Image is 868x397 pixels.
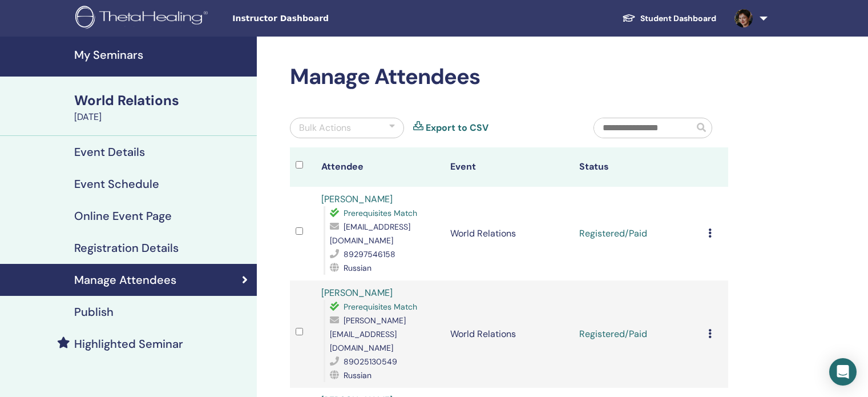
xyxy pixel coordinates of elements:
[344,302,417,312] span: Prerequisites Match
[330,315,406,353] span: [PERSON_NAME][EMAIL_ADDRESS][DOMAIN_NAME]
[232,13,403,25] span: Instructor Dashboard
[426,121,488,135] a: Export to CSV
[75,6,212,31] img: logo.png
[74,305,114,319] h4: Publish
[344,208,417,218] span: Prerequisites Match
[290,64,728,90] h2: Manage Attendees
[344,370,372,380] span: Russian
[330,222,410,246] span: [EMAIL_ADDRESS][DOMAIN_NAME]
[445,280,574,388] td: World Relations
[74,48,250,62] h4: My Seminars
[316,147,445,187] th: Attendee
[74,209,172,223] h4: Online Event Page
[74,145,145,159] h4: Event Details
[74,273,176,287] h4: Manage Attendees
[321,193,393,205] a: [PERSON_NAME]
[613,8,725,29] a: Student Dashboard
[734,9,753,27] img: default.jpg
[344,356,397,367] span: 89025130549
[344,249,395,259] span: 89297546158
[299,121,351,135] div: Bulk Actions
[74,337,183,351] h4: Highlighted Seminar
[574,147,703,187] th: Status
[74,110,250,124] div: [DATE]
[445,187,574,280] td: World Relations
[74,91,250,110] div: World Relations
[622,13,636,23] img: graduation-cap-white.svg
[74,177,159,191] h4: Event Schedule
[67,91,257,124] a: World Relations[DATE]
[445,147,574,187] th: Event
[321,287,393,299] a: [PERSON_NAME]
[344,263,372,273] span: Russian
[829,358,857,386] div: Open Intercom Messenger
[74,241,179,255] h4: Registration Details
